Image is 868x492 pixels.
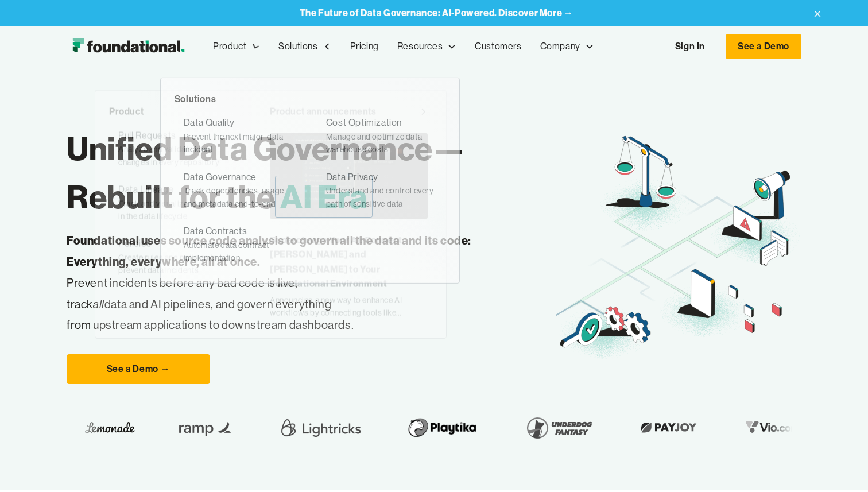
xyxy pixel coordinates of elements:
a: The Future of Data Governance: AI-Powered. Discover More → [300,7,573,18]
a: Pull RequestsAnalyze and validate code changes in every repository [109,123,238,173]
div: Resources [397,39,443,54]
div: Data Privacy [326,170,378,185]
div: Data Governance [184,170,257,185]
a: Sign In [664,34,716,59]
div: Data Lineage [118,182,174,197]
div: Cost Optimization [326,115,402,130]
div: Solutions [269,28,340,65]
a: Supercharge Your AI: Connect [PERSON_NAME] and [PERSON_NAME] to Your Foundational EnvironmentAnno... [270,128,428,324]
div: Prevent the next major data incident [184,130,294,156]
div: Pull Requests [118,128,176,143]
div: Product [109,104,238,119]
div: Product [213,39,246,54]
a: Customers [466,28,530,65]
img: Payjoy [633,419,700,436]
strong: Foundational uses source code analysis to govern all the data and its code: Everything, everywher... [67,233,471,269]
a: Pricing [341,28,388,65]
div: Analyze and validate code changes in every repository [118,143,228,169]
div: Policies [118,237,152,251]
img: Vio.com [737,419,804,436]
img: Foundational Logo [67,35,190,58]
div: Data Contracts [184,224,247,239]
nav: Product [95,90,447,338]
a: Data PrivacyUnderstand and control every path of sensitive data [317,165,445,215]
h1: Unified Data Governance— Rebuilt for the [67,125,556,221]
a: Data LineageTrack and visualize every step in the data lifecycle [109,177,238,227]
div: Data Quality [184,115,235,130]
div: Company [531,28,603,65]
div: Announcing a new way to enhance AI workflows by connecting tools like [PERSON_NAME] and [PERSON_N... [270,293,428,319]
div: Create rules and policies to prevent data incidents [118,251,228,277]
div: Supercharge Your AI: Connect [PERSON_NAME] and [PERSON_NAME] to Your Foundational Environment [270,233,428,291]
a: Data GovernanceTrack dependencies, usage and metadata end-to-end [175,165,303,215]
div: Track dependencies, usage and metadata end-to-end [184,184,294,210]
img: Playtika [399,412,481,444]
a: Data ContractsAutomate data contract implementation [175,219,303,269]
p: Prevent incidents before any bad code is live, track data and AI pipelines, and govern everything... [67,230,507,336]
a: PoliciesCreate rules and policies to prevent data incidents [109,232,238,281]
div: Product [204,28,269,65]
div: Automate data contract implementation [184,239,294,265]
strong: The Future of Data Governance: AI-Powered. Discover More → [300,7,573,18]
a: See a Demo [726,34,801,59]
img: Lemonade [83,419,133,436]
div: Solutions [175,92,445,107]
em: all [93,297,104,311]
a: Cost OptimizationManage and optimize data warehouse costs [317,111,445,160]
iframe: Chat Widget [811,437,868,492]
nav: Solutions [160,78,460,284]
img: Underdog Fantasy [518,412,596,444]
img: Lightricks [275,412,362,444]
a: Data QualityPrevent the next major data incident [175,111,303,160]
div: Understand and control every path of sensitive data [326,184,436,210]
div: Track and visualize every step in the data lifecycle [118,197,228,223]
img: Ramp [169,412,238,444]
div: Solutions [278,39,317,54]
div: Company [540,39,580,54]
div: Resources [388,28,466,65]
a: See a Demo → [67,354,210,384]
div: Manage and optimize data warehouse costs [326,130,436,156]
a: home [67,35,190,58]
